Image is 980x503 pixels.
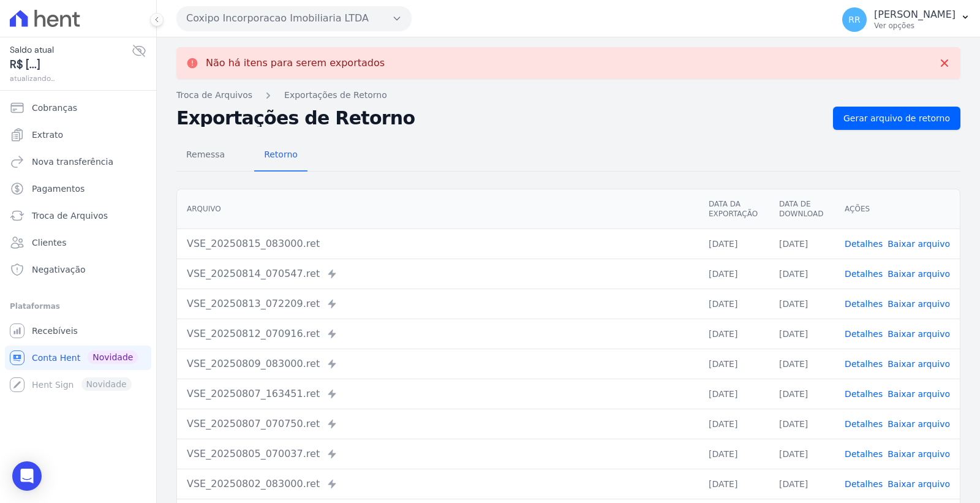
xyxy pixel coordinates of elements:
a: Detalhes [845,359,883,369]
a: Negativação [5,257,151,282]
th: Data da Exportação [699,189,769,229]
a: Detalhes [845,329,883,339]
span: atualizando... [10,73,132,84]
span: Recebíveis [32,325,78,337]
td: [DATE] [699,229,769,259]
a: Baixar arquivo [888,389,950,399]
td: [DATE] [699,379,769,409]
div: VSE_20250814_070547.ret [187,267,689,281]
a: Exportações de Retorno [284,89,387,102]
td: [DATE] [699,439,769,469]
span: Extrato [32,129,63,141]
a: Baixar arquivo [888,359,950,369]
span: Novidade [88,350,138,364]
div: VSE_20250815_083000.ret [187,236,689,251]
span: Clientes [32,236,66,249]
span: Troca de Arquivos [32,210,108,222]
td: [DATE] [769,409,835,439]
a: Baixar arquivo [888,449,950,459]
td: [DATE] [769,379,835,409]
td: [DATE] [769,289,835,319]
h2: Exportações de Retorno [176,110,823,127]
div: VSE_20250807_070750.ret [187,417,689,431]
a: Detalhes [845,419,883,429]
a: Detalhes [845,299,883,309]
td: [DATE] [699,259,769,289]
span: Retorno [257,142,305,167]
td: [DATE] [699,409,769,439]
p: Não há itens para serem exportados [206,57,385,69]
button: RR [PERSON_NAME] Ver opções [832,2,980,37]
a: Detalhes [845,269,883,279]
button: Coxipo Incorporacao Imobiliaria LTDA [176,6,412,31]
div: VSE_20250805_070037.ret [187,447,689,461]
a: Troca de Arquivos [5,203,151,228]
nav: Breadcrumb [176,89,960,102]
a: Clientes [5,230,151,255]
a: Conta Hent Novidade [5,346,151,370]
td: [DATE] [769,229,835,259]
a: Retorno [254,140,307,172]
a: Troca de Arquivos [176,89,252,102]
span: Gerar arquivo de retorno [843,112,950,124]
p: Ver opções [874,21,956,31]
td: [DATE] [769,469,835,499]
span: Pagamentos [32,183,85,195]
a: Detalhes [845,479,883,489]
a: Baixar arquivo [888,329,950,339]
a: Detalhes [845,239,883,249]
div: VSE_20250813_072209.ret [187,297,689,311]
a: Baixar arquivo [888,239,950,249]
span: Nova transferência [32,156,113,168]
th: Arquivo [177,189,699,229]
a: Pagamentos [5,176,151,201]
a: Extrato [5,123,151,147]
a: Remessa [176,140,235,172]
span: Negativação [32,263,86,276]
div: Open Intercom Messenger [12,461,42,491]
div: VSE_20250809_083000.ret [187,357,689,371]
span: R$ [...] [10,56,132,73]
a: Recebíveis [5,319,151,343]
td: [DATE] [699,319,769,349]
span: RR [848,15,860,24]
td: [DATE] [699,349,769,379]
th: Data de Download [769,189,835,229]
td: [DATE] [699,469,769,499]
div: Plataformas [10,299,146,314]
span: Remessa [179,142,232,167]
a: Baixar arquivo [888,269,950,279]
a: Detalhes [845,389,883,399]
a: Cobranças [5,96,151,120]
td: [DATE] [769,259,835,289]
span: Saldo atual [10,43,132,56]
p: [PERSON_NAME] [874,9,956,21]
a: Baixar arquivo [888,299,950,309]
div: VSE_20250807_163451.ret [187,387,689,401]
th: Ações [835,189,960,229]
td: [DATE] [769,319,835,349]
a: Nova transferência [5,149,151,174]
a: Baixar arquivo [888,479,950,489]
nav: Sidebar [10,96,146,397]
span: Conta Hent [32,352,80,364]
td: [DATE] [769,439,835,469]
div: VSE_20250812_070916.ret [187,327,689,341]
td: [DATE] [769,349,835,379]
div: VSE_20250802_083000.ret [187,477,689,491]
a: Gerar arquivo de retorno [833,107,960,130]
a: Detalhes [845,449,883,459]
span: Cobranças [32,102,77,114]
td: [DATE] [699,289,769,319]
a: Baixar arquivo [888,419,950,429]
